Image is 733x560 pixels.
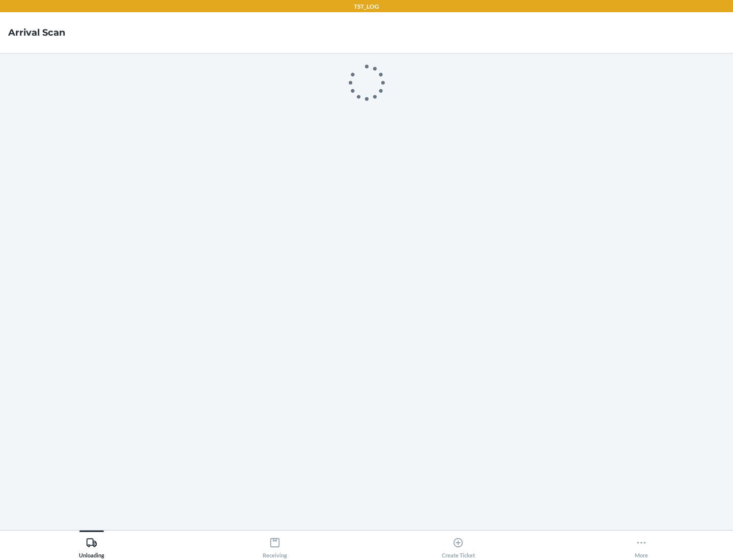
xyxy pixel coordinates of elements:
[354,2,379,11] p: TST_LOG
[366,530,550,558] button: Create Ticket
[263,533,287,558] div: Receiving
[79,533,104,558] div: Unloading
[8,26,65,39] h4: Arrival Scan
[442,533,475,558] div: Create Ticket
[635,533,648,558] div: More
[550,530,733,558] button: More
[183,530,366,558] button: Receiving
